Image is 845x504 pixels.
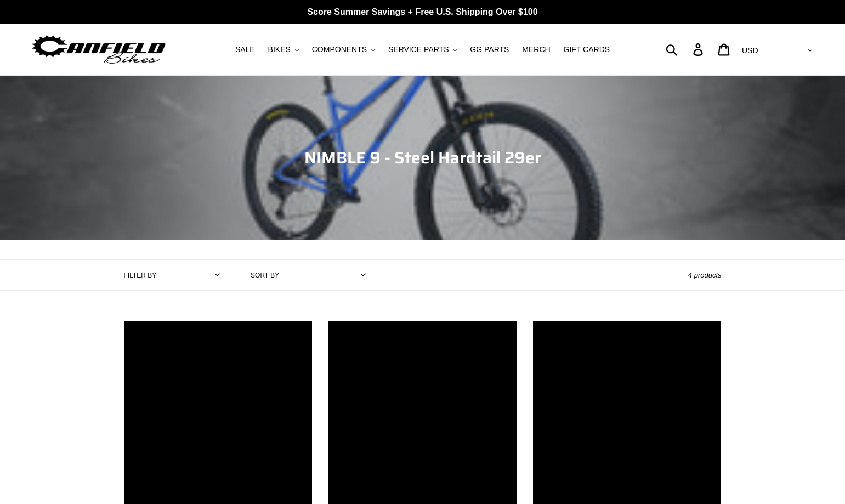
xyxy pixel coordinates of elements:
[251,270,279,280] label: Sort by
[688,271,722,279] span: 4 products
[464,42,514,57] a: GG PARTS
[470,45,509,54] span: GG PARTS
[235,45,255,54] span: SALE
[388,45,449,54] span: SERVICE PARTS
[383,42,462,57] button: SERVICE PARTS
[263,42,304,57] button: BIKES
[522,45,550,54] span: MERCH
[124,270,157,280] label: Filter by
[672,37,700,61] input: Search
[558,42,616,57] a: GIFT CARDS
[564,45,610,54] span: GIFT CARDS
[230,42,260,57] a: SALE
[517,42,555,57] a: MERCH
[307,42,381,57] button: COMPONENTS
[312,45,367,54] span: COMPONENTS
[304,145,541,171] span: NIMBLE 9 - Steel Hardtail 29er
[268,45,291,54] span: BIKES
[30,32,167,67] img: Canfield Bikes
